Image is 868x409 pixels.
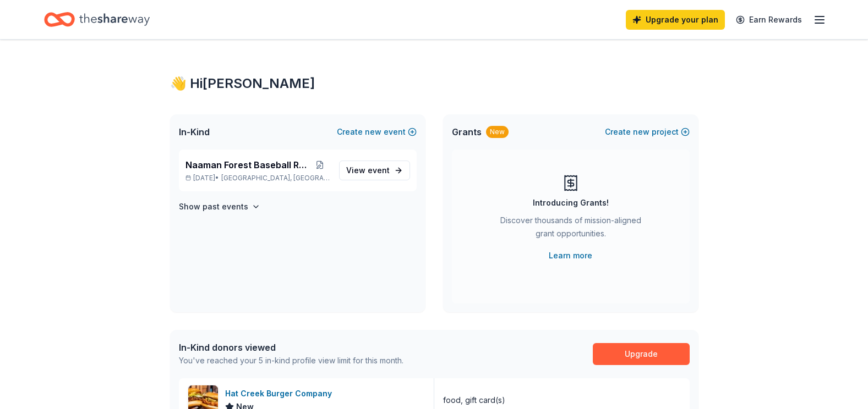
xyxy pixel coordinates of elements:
button: Show past events [179,200,260,213]
p: [DATE] • [185,174,330,183]
button: Createnewevent [337,125,417,139]
span: Grants [452,125,482,139]
div: Hat Creek Burger Company [225,387,336,400]
div: In-Kind donors viewed [179,341,403,354]
div: food, gift card(s) [443,394,505,407]
a: Earn Rewards [729,10,809,30]
span: View [346,164,390,177]
a: Learn more [549,249,592,262]
div: You've reached your 5 in-kind profile view limit for this month. [179,354,403,367]
span: [GEOGRAPHIC_DATA], [GEOGRAPHIC_DATA] [221,174,330,183]
div: New [486,126,509,138]
h4: Show past events [179,200,248,213]
div: 👋 Hi [PERSON_NAME] [170,75,698,92]
div: Introducing Grants! [533,196,609,209]
a: Home [44,7,150,32]
span: event [368,165,390,175]
button: Createnewproject [605,125,690,139]
span: new [633,125,649,139]
span: new [365,125,381,139]
span: Naaman Forest Baseball Raffle [185,158,310,172]
a: View event [339,161,410,180]
div: Discover thousands of mission-aligned grant opportunities. [496,214,646,245]
a: Upgrade [593,343,690,365]
span: In-Kind [179,125,210,139]
a: Upgrade your plan [626,10,725,30]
